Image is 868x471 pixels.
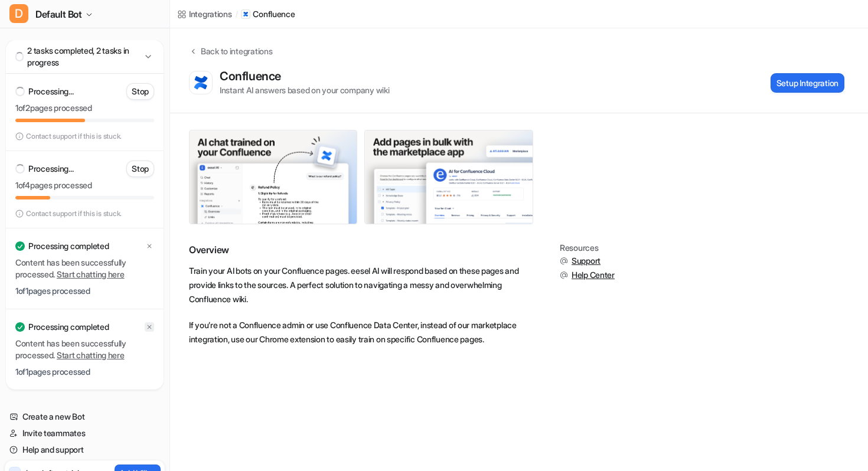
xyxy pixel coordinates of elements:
p: Content has been successfully processed. [15,257,154,280]
span: Support [572,255,601,267]
p: Processing... [28,163,73,175]
button: Stop [126,161,154,177]
a: Invite teammates [5,425,165,441]
img: confluence [192,74,209,91]
a: Start chatting here [57,350,125,360]
img: support.svg [560,257,568,265]
span: Help Center [572,269,615,281]
img: support.svg [560,271,568,279]
img: Confluence icon [243,11,249,17]
p: Stop [132,86,149,97]
span: / [236,9,238,19]
a: Start chatting here [57,269,125,279]
button: Support [560,255,615,267]
a: Chat [5,35,165,52]
p: If you’re not a Confluence admin or use Confluence Data Center, instead of our marketplace integr... [189,318,531,346]
div: Resources [560,243,615,253]
p: Content has been successfully processed. [15,338,154,361]
button: Stop [126,83,154,100]
p: 1 of 4 pages processed [15,179,154,191]
a: Help and support [5,441,165,458]
h2: Overview [189,243,531,257]
button: Setup Integration [771,73,844,93]
p: 1 of 1 pages processed [15,366,154,378]
p: Contact support if this is stuck. [26,209,122,218]
p: 1 of 1 pages processed [15,285,154,297]
p: 2 tasks completed, 2 tasks in progress [27,45,142,68]
button: Back to integrations [189,45,272,69]
div: Back to integrations [197,45,272,57]
p: Processing... [28,86,73,97]
button: Help Center [560,269,615,281]
a: Create a new Bot [5,408,165,425]
div: Integrations [189,8,232,20]
span: Default Bot [35,6,82,22]
div: Confluence [220,69,286,83]
span: D [9,4,28,23]
div: Instant AI answers based on your company wiki [220,84,389,96]
p: 1 of 2 pages processed [15,102,154,114]
a: Integrations [177,8,232,20]
a: Confluence iconConfluence [241,8,295,20]
p: Processing completed [28,321,109,333]
p: Processing completed [28,240,109,252]
p: Train your AI bots on your Confluence pages. eesel AI will respond based on these pages and provi... [189,264,531,306]
p: Confluence [253,8,295,20]
p: Stop [132,163,149,175]
p: Contact support if this is stuck. [26,132,122,141]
